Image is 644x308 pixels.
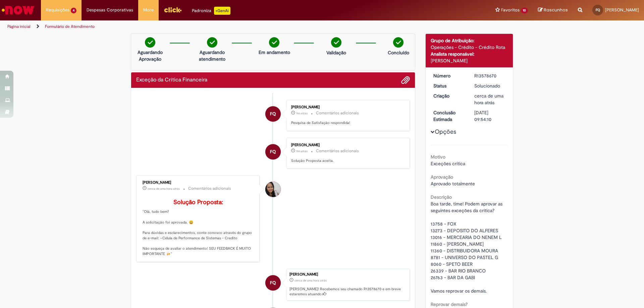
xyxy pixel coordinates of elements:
[259,49,290,56] p: Em andamento
[431,201,504,294] span: Boa tarde, time! Podem aprovar as seguintes exceções da crítica? 13758 - FOX 13273 - DEPOSITO DO ...
[192,7,230,15] div: Padroniza
[45,24,95,29] a: Formulário de Atendimento
[214,7,230,15] p: +GenAi
[71,8,76,13] span: 4
[148,187,180,191] time: 29/09/2025 17:48:56
[474,93,505,106] div: 29/09/2025 17:43:02
[291,105,403,109] div: [PERSON_NAME]
[431,44,508,51] div: Operações - Crédito - Crédito Rota
[143,199,254,256] p: "Olá, tudo bem? A solicitação foi aprovada. 😀 Para dúvidas e esclarecimentos, conte conosco atrav...
[143,181,254,185] div: [PERSON_NAME]
[270,275,276,291] span: FQ
[393,37,404,48] img: check-circle-green.png
[431,194,452,200] b: Descrição
[291,120,403,126] p: Pesquisa de Satisfação respondida!
[270,106,276,122] span: FQ
[544,7,568,13] span: Rascunhos
[296,111,308,115] span: 9m atrás
[289,287,406,297] p: [PERSON_NAME]! Recebemos seu chamado R13578670 e em breve estaremos atuando.
[431,181,475,187] span: Aprovado totalmente
[148,187,180,191] span: cerca de uma hora atrás
[431,161,465,167] span: Exceções crítica
[474,93,503,106] span: cerca de uma hora atrás
[265,106,281,122] div: Felipe Araujo Quirino
[188,186,231,191] small: Comentários adicionais
[521,8,528,13] span: 10
[87,7,133,13] span: Despesas Corporativas
[388,49,409,56] p: Concluído
[431,51,508,57] div: Analista responsável:
[474,82,505,89] div: Solucionado
[296,111,308,115] time: 29/09/2025 18:33:42
[296,149,308,153] time: 29/09/2025 18:33:33
[265,275,281,291] div: Felipe Araujo Quirino
[7,24,31,29] a: Página inicial
[136,269,410,301] li: Felipe Araujo Quirino
[431,174,453,180] b: Aprovação
[428,93,470,99] dt: Criação
[134,49,166,62] p: Aguardando Aprovação
[269,37,279,48] img: check-circle-green.png
[596,8,600,12] span: FQ
[291,158,403,164] p: Solução Proposta aceita.
[164,5,182,15] img: click_logo_yellow_360x200.png
[331,37,341,48] img: check-circle-green.png
[46,7,69,13] span: Requisições
[196,49,228,62] p: Aguardando atendimento
[474,109,505,123] div: [DATE] 09:54:10
[316,110,359,116] small: Comentários adicionais
[431,154,445,160] b: Motivo
[291,143,403,147] div: [PERSON_NAME]
[270,144,276,160] span: FQ
[431,57,508,64] div: [PERSON_NAME]
[207,37,217,48] img: check-circle-green.png
[265,144,281,160] div: Felipe Araujo Quirino
[143,7,154,13] span: More
[474,93,503,106] time: 29/09/2025 17:43:02
[428,82,470,89] dt: Status
[428,72,470,79] dt: Número
[538,7,568,13] a: Rascunhos
[296,149,308,153] span: 9m atrás
[474,72,505,79] div: R13578670
[501,7,520,13] span: Favoritos
[605,7,639,13] span: [PERSON_NAME]
[1,3,35,17] img: ServiceNow
[431,301,468,307] b: Reprovar demais?
[265,182,281,197] div: Valeria Maria Da Conceicao
[326,49,346,56] p: Validação
[294,279,327,283] time: 29/09/2025 17:43:02
[428,109,470,123] dt: Conclusão Estimada
[401,76,410,84] button: Adicionar anexos
[145,37,155,48] img: check-circle-green.png
[136,77,207,83] h2: Exceção da Crítica Financeira Histórico de tíquete
[5,20,424,33] ul: Trilhas de página
[316,148,359,154] small: Comentários adicionais
[294,279,327,283] span: cerca de uma hora atrás
[289,272,406,276] div: [PERSON_NAME]
[173,198,223,206] b: Solução Proposta:
[431,37,508,44] div: Grupo de Atribuição:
